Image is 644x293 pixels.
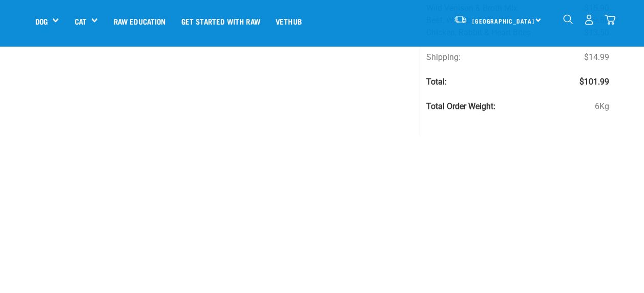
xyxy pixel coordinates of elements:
[594,100,609,113] span: 6Kg
[35,15,48,27] a: Dog
[106,1,173,41] a: Raw Education
[605,14,615,25] img: home-icon@2x.png
[174,1,268,41] a: Get started with Raw
[584,14,594,25] img: user.png
[472,19,534,23] span: [GEOGRAPHIC_DATA]
[453,15,467,24] img: van-moving.png
[426,77,447,87] strong: Total:
[563,14,573,24] img: home-icon-1@2x.png
[584,51,609,64] span: $14.99
[426,52,461,62] span: Shipping:
[426,101,495,111] strong: Total Order Weight:
[268,1,309,41] a: Vethub
[74,15,86,27] a: Cat
[579,76,609,88] span: $101.99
